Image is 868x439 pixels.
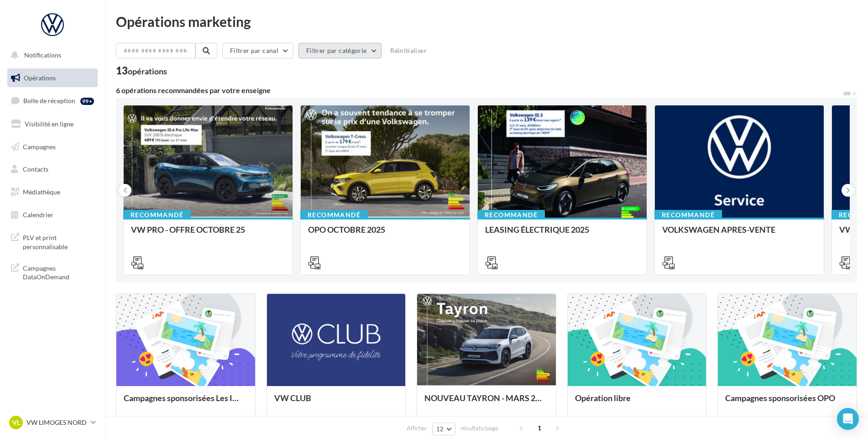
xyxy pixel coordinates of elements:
[116,15,857,28] div: Opérations marketing
[460,424,498,433] span: résultats/page
[532,421,547,435] span: 1
[5,228,99,255] a: PLV et print personnalisable
[12,418,20,427] span: VL
[222,43,293,58] button: Filtrer par canal
[5,115,99,134] a: Visibilité en ligne
[23,231,94,251] span: PLV et print personnalisable
[25,120,73,128] span: Visibilité en ligne
[424,393,549,412] div: NOUVEAU TAYRON - MARS 2025
[23,211,53,219] span: Calendrier
[5,91,99,110] a: Boîte de réception99+
[308,225,462,243] div: OPO OCTOBRE 2025
[23,262,94,282] span: Campagnes DataOnDemand
[23,188,60,196] span: Médiathèque
[26,418,87,427] p: VW LIMOGES NORD
[654,210,722,220] div: Recommandé
[116,87,842,94] div: 6 opérations recommandées par votre enseigne
[575,393,699,412] div: Opération libre
[5,205,99,225] a: Calendrier
[298,43,382,58] button: Filtrer par catégorie
[432,423,455,435] button: 12
[24,74,56,82] span: Opérations
[5,68,99,88] a: Opérations
[387,45,430,56] button: Réinitialiser
[23,165,48,173] span: Contacts
[837,408,859,430] div: Open Intercom Messenger
[128,67,167,75] div: opérations
[7,414,98,431] a: VL VW LIMOGES NORD
[131,225,285,243] div: VW PRO - OFFRE OCTOBRE 25
[436,425,444,433] span: 12
[116,66,167,76] div: 13
[407,424,427,433] span: Afficher
[5,183,99,202] a: Médiathèque
[23,97,75,105] span: Boîte de réception
[5,137,99,157] a: Campagnes
[300,210,368,220] div: Recommandé
[5,258,99,285] a: Campagnes DataOnDemand
[485,225,639,243] div: LEASING ÉLECTRIQUE 2025
[274,393,398,412] div: VW CLUB
[80,98,94,105] div: 99+
[124,393,248,412] div: Campagnes sponsorisées Les Instants VW Octobre
[5,160,99,179] a: Contacts
[725,393,849,412] div: Campagnes sponsorisées OPO
[662,225,816,243] div: VOLKSWAGEN APRES-VENTE
[123,210,191,220] div: Recommandé
[24,51,61,59] span: Notifications
[477,210,545,220] div: Recommandé
[23,142,56,150] span: Campagnes
[5,46,96,65] button: Notifications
